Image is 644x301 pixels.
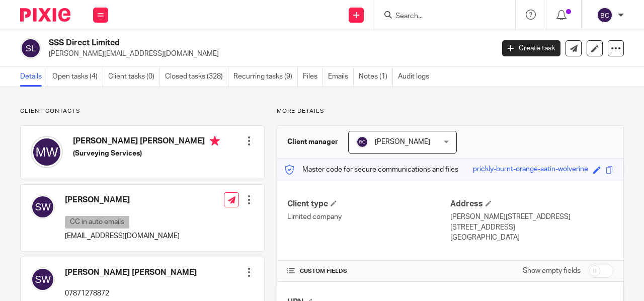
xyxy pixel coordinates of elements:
input: Search [394,12,485,21]
p: CC in auto emails [65,216,129,229]
img: Pixie [20,8,70,22]
h4: [PERSON_NAME] [PERSON_NAME] [65,267,197,278]
h4: Client type [287,199,450,209]
p: 07871278872 [65,288,197,298]
div: prickly-burnt-orange-satin-wolverine [473,164,588,176]
h2: SSS Direct Limited [49,38,399,48]
span: [PERSON_NAME] [375,138,430,145]
h4: CUSTOM FIELDS [287,267,450,275]
h5: (Surveying Services) [73,148,220,159]
p: [GEOGRAPHIC_DATA] [450,233,613,243]
h4: [PERSON_NAME] [65,195,180,205]
h3: Client manager [287,137,338,147]
a: Client tasks (0) [108,67,160,87]
img: svg%3E [31,195,55,219]
h4: Address [450,199,613,209]
p: Master code for secure communications and files [285,165,458,175]
h4: [PERSON_NAME] [PERSON_NAME] [73,136,220,148]
p: [STREET_ADDRESS] [450,222,613,233]
img: svg%3E [31,136,63,168]
a: Recurring tasks (9) [233,67,298,87]
p: Limited company [287,212,450,222]
a: Open tasks (4) [52,67,103,87]
img: svg%3E [597,7,613,23]
a: Closed tasks (328) [165,67,228,87]
a: Emails [328,67,354,87]
p: [EMAIL_ADDRESS][DOMAIN_NAME] [65,231,180,241]
a: Create task [502,40,560,56]
p: More details [277,107,624,115]
p: [PERSON_NAME][STREET_ADDRESS] [450,212,613,222]
label: Show empty fields [523,266,581,276]
a: Audit logs [398,67,434,87]
img: svg%3E [20,38,41,59]
img: svg%3E [31,267,55,291]
p: [PERSON_NAME][EMAIL_ADDRESS][DOMAIN_NAME] [49,49,487,59]
img: svg%3E [356,136,368,148]
a: Notes (1) [359,67,393,87]
a: Files [303,67,323,87]
p: Client contacts [20,107,265,115]
i: Primary [210,136,220,146]
a: Details [20,67,47,87]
